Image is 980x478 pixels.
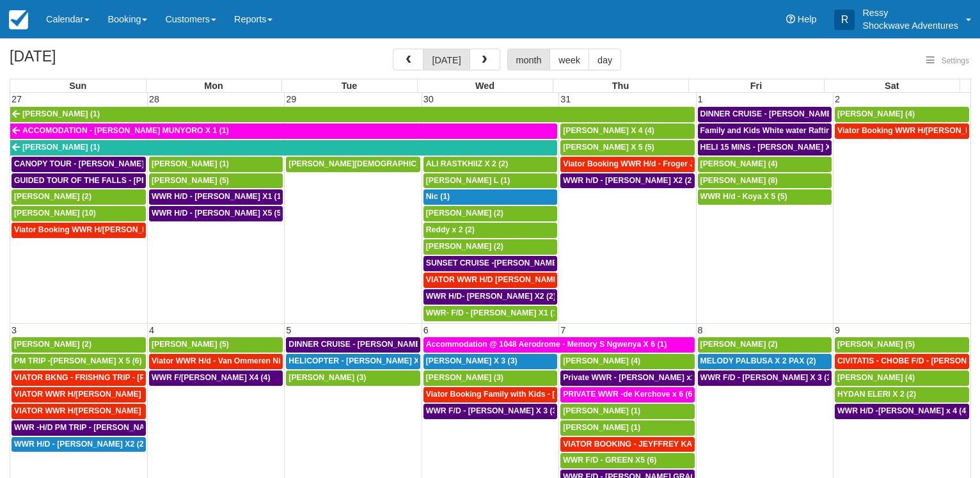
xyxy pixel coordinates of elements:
div: R [834,10,855,30]
a: [PERSON_NAME] (10) [12,206,146,221]
a: VIATOR WWR H/[PERSON_NAME] 2 (2) [12,387,146,402]
a: [PERSON_NAME] (1) [149,157,283,172]
a: Viator Booking WWR H/d - Froger Julien X1 (1) [560,157,694,172]
span: HELICOPTER - [PERSON_NAME] X 3 (3) [288,356,437,365]
span: PRIVATE WWR -de Kerchove x 6 (6) [563,390,695,399]
a: WWR H/D - [PERSON_NAME] X5 (5) [149,206,283,221]
span: WWR- F/D - [PERSON_NAME] X1 (1) [426,308,560,317]
a: [PERSON_NAME] (1) [10,107,695,122]
span: [PERSON_NAME] (4) [837,373,915,382]
span: [PERSON_NAME] (1) [563,423,640,432]
span: [PERSON_NAME] (5) [837,340,915,349]
a: WWR h/D - [PERSON_NAME] X2 (2) [560,173,694,189]
span: Private WWR - [PERSON_NAME] x1 (1) [563,373,707,382]
a: WWR -H/D PM TRIP - [PERSON_NAME] X5 (5) [12,420,146,436]
a: WWR H/D - [PERSON_NAME] X1 (1) [149,189,283,205]
a: [PERSON_NAME] (2) [423,206,557,221]
span: Help [798,14,817,24]
span: [PERSON_NAME] (5) [152,176,229,185]
span: [PERSON_NAME] (4) [700,159,778,168]
span: VIATOR WWR H/D [PERSON_NAME] 4 (4) [426,275,579,284]
button: day [589,49,621,70]
a: ACCOMODATION - [PERSON_NAME] MUNYORO X 1 (1) [10,123,557,139]
a: WWR H/D -[PERSON_NAME] x 4 (4) [835,404,969,419]
span: [PERSON_NAME] (2) [14,340,91,349]
a: Viator WWR H/d - Van Ommeren Nick X 4 (4) [149,354,283,369]
span: Tue [342,81,358,91]
a: WWR F/[PERSON_NAME] X4 (4) [149,370,283,386]
a: [PERSON_NAME] (4) [560,354,694,369]
span: WWR H/D - [PERSON_NAME] X1 (1) [152,192,284,201]
a: Private WWR - [PERSON_NAME] x1 (1) [560,370,694,386]
span: Sun [69,81,86,91]
a: [PERSON_NAME] X 5 (5) [560,140,694,155]
span: 2 [834,94,841,104]
span: ALI RASTKHIIZ X 2 (2) [426,159,508,168]
a: [PERSON_NAME] (1) [10,140,557,155]
span: Viator Booking WWR H/[PERSON_NAME] [PERSON_NAME][GEOGRAPHIC_DATA] (1) [14,225,331,234]
a: Viator Booking WWR H/[PERSON_NAME] [PERSON_NAME][GEOGRAPHIC_DATA] (1) [12,223,146,238]
span: WWR H/d - Koya X 5 (5) [700,192,787,201]
span: VIATOR BKNG - FRISHNG TRIP - [PERSON_NAME] X 5 (4) [14,373,228,382]
span: [PERSON_NAME] (4) [837,109,915,118]
span: Thu [612,81,629,91]
a: [PERSON_NAME] (2) [423,239,557,255]
a: WWR F/D - [PERSON_NAME] X 3 (3) [423,404,557,419]
a: WWR H/D - [PERSON_NAME] X2 (2) [12,437,146,452]
span: WWR H/D -[PERSON_NAME] x 4 (4) [837,406,968,415]
a: [PERSON_NAME] (5) [149,173,283,189]
span: [PERSON_NAME] (2) [426,242,503,251]
span: [PERSON_NAME] (5) [152,340,229,349]
a: Viator Booking WWR H/[PERSON_NAME] 4 (4) [835,123,969,139]
span: [PERSON_NAME] (3) [288,373,366,382]
span: Wed [475,81,494,91]
button: week [549,49,589,70]
a: [PERSON_NAME] (3) [423,370,557,386]
a: [PERSON_NAME] X 3 (3) [423,354,557,369]
a: HELICOPTER - [PERSON_NAME] X 3 (3) [286,354,420,369]
span: SUNSET CRUISE -[PERSON_NAME] X2 (2) [426,259,583,267]
span: ACCOMODATION - [PERSON_NAME] MUNYORO X 1 (1) [22,126,229,135]
span: DINNER CRUISE - [PERSON_NAME] X3 (3) [288,340,447,349]
span: Fri [750,81,762,91]
span: [PERSON_NAME] L (1) [426,176,510,185]
a: PRIVATE WWR -de Kerchove x 6 (6) [560,387,694,402]
span: 7 [559,325,567,335]
button: Settings [919,52,977,70]
a: VIATOR WWR H/D [PERSON_NAME] 4 (4) [423,273,557,288]
a: HYDAN ELERI X 2 (2) [835,387,969,402]
a: [PERSON_NAME] L (1) [423,173,557,189]
a: GUIDED TOUR OF THE FALLS - [PERSON_NAME] X 5 (5) [12,173,146,189]
span: 28 [148,94,161,104]
span: Sat [885,81,899,91]
a: WWR H/d - Koya X 5 (5) [698,189,832,205]
a: ALI RASTKHIIZ X 2 (2) [423,157,557,172]
span: DINNER CRUISE - [PERSON_NAME] X4 (4) [700,109,858,118]
span: WWR F/D - GREEN X5 (6) [563,456,656,465]
a: CANOPY TOUR - [PERSON_NAME] X5 (5) [12,157,146,172]
span: 1 [697,94,704,104]
a: PM TRIP -[PERSON_NAME] X 5 (6) [12,354,146,369]
a: DINNER CRUISE - [PERSON_NAME] X3 (3) [286,337,420,353]
a: HELI 15 MINS - [PERSON_NAME] X4 (4) [698,140,832,155]
span: [PERSON_NAME] (1) [152,159,229,168]
a: [PERSON_NAME] (2) [12,337,146,353]
p: Ressy [862,6,958,19]
a: [PERSON_NAME] (2) [12,189,146,205]
p: Shockwave Adventures [862,19,958,32]
a: DINNER CRUISE - [PERSON_NAME] X4 (4) [698,107,832,122]
span: WWR -H/D PM TRIP - [PERSON_NAME] X5 (5) [14,423,183,432]
a: WWR- F/D - [PERSON_NAME] X1 (1) [423,306,557,321]
span: [PERSON_NAME] X 5 (5) [563,143,654,152]
span: GUIDED TOUR OF THE FALLS - [PERSON_NAME] X 5 (5) [14,176,225,185]
button: [DATE] [423,49,470,70]
a: [PERSON_NAME] (3) [286,370,420,386]
span: WWR F/[PERSON_NAME] X4 (4) [152,373,271,382]
a: [PERSON_NAME] X 4 (4) [560,123,694,139]
span: WWR H/D - [PERSON_NAME] X5 (5) [152,209,284,218]
a: Accommodation @ 1048 Aerodrome - Memory S Ngwenya X 6 (1) [423,337,695,353]
span: MELODY PALBUSA X 2 PAX (2) [700,356,816,365]
span: [PERSON_NAME] (1) [563,406,640,415]
a: [PERSON_NAME] (4) [835,370,969,386]
a: [PERSON_NAME] (5) [835,337,969,353]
